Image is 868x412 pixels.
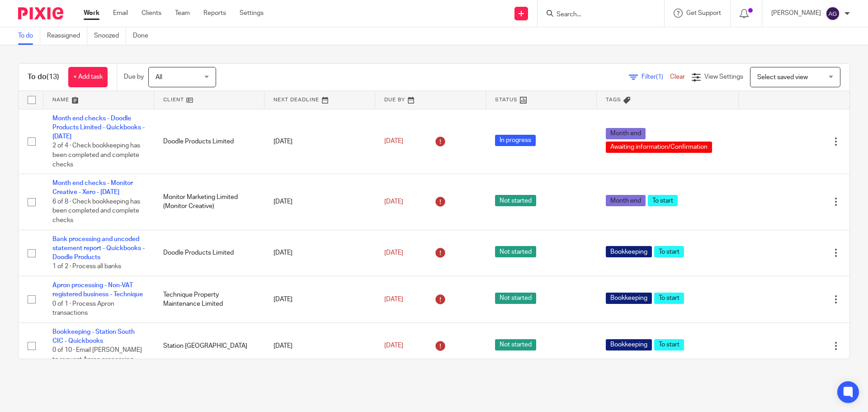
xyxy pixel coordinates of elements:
[642,74,670,80] span: Filter
[556,11,637,19] input: Search
[52,236,145,261] a: Bank processing and uncoded statement report - Quickbooks - Doodle Products
[606,293,652,304] span: Bookkeeping
[606,195,646,206] span: Month end
[606,339,652,350] span: Bookkeeping
[606,142,712,153] span: Awaiting information/Confirmation
[28,72,59,82] h1: To do
[495,339,536,350] span: Not started
[384,250,403,256] span: [DATE]
[606,97,621,102] span: Tags
[84,9,99,18] a: Work
[94,27,126,45] a: Snoozed
[240,9,264,18] a: Settings
[154,174,265,230] td: Monitor Marketing Limited (Monitor Creative)
[648,195,678,206] span: To start
[52,199,140,223] span: 6 of 8 · Check bookkeeping has been completed and complete checks
[495,246,536,257] span: Not started
[142,9,161,18] a: Clients
[654,246,684,257] span: To start
[384,199,403,205] span: [DATE]
[686,10,721,16] span: Get Support
[124,72,144,81] p: Due by
[52,115,145,140] a: Month end checks - Doodle Products Limited - Quickbooks - [DATE]
[384,138,403,145] span: [DATE]
[52,264,121,270] span: 1 of 2 · Process all banks
[47,73,59,81] span: (13)
[264,230,375,276] td: [DATE]
[670,74,685,80] a: Clear
[384,343,403,349] span: [DATE]
[606,128,646,139] span: Month end
[384,296,403,303] span: [DATE]
[52,143,140,168] span: 2 of 4 · Check bookkeeping has been completed and complete checks
[771,9,821,18] p: [PERSON_NAME]
[826,6,840,21] img: svg%3E
[203,9,226,18] a: Reports
[47,27,87,45] a: Reassigned
[18,27,40,45] a: To do
[606,246,652,257] span: Bookkeeping
[264,276,375,323] td: [DATE]
[154,276,265,323] td: Technique Property Maintenance Limited
[52,347,142,363] span: 0 of 10 · Email [PERSON_NAME] to request Apron processing
[175,9,190,18] a: Team
[52,329,135,344] a: Bookkeeping - Station South CIC - Quickbooks
[154,322,265,369] td: Station [GEOGRAPHIC_DATA]
[495,293,536,304] span: Not started
[52,301,114,317] span: 0 of 1 · Process Apron transactions
[113,9,128,18] a: Email
[264,109,375,174] td: [DATE]
[757,74,808,81] span: Select saved view
[495,135,536,146] span: In progress
[495,195,536,206] span: Not started
[52,180,133,195] a: Month end checks - Monitor Creative - Xero - [DATE]
[654,293,684,304] span: To start
[656,74,663,80] span: (1)
[52,282,143,298] a: Apron processing - Non-VAT registered business - Technique
[704,74,743,80] span: View Settings
[154,109,265,174] td: Doodle Products Limited
[68,67,108,87] a: + Add task
[133,27,155,45] a: Done
[18,7,63,19] img: Pixie
[156,74,162,81] span: All
[264,174,375,230] td: [DATE]
[154,230,265,276] td: Doodle Products Limited
[264,322,375,369] td: [DATE]
[654,339,684,350] span: To start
